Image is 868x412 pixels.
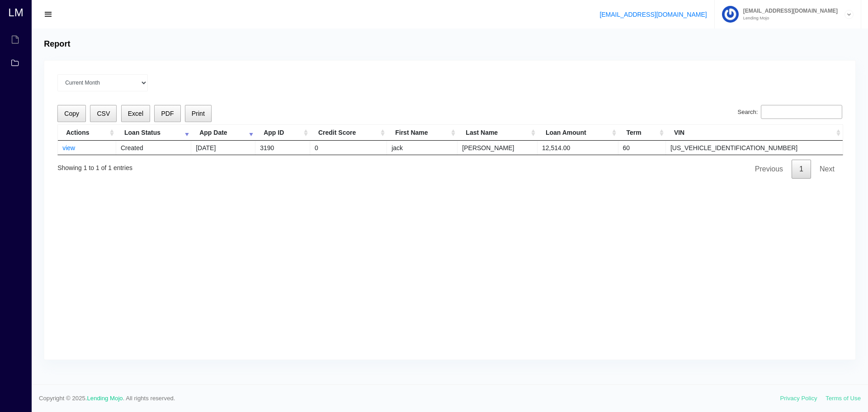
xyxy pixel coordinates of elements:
[747,160,791,179] a: Previous
[738,105,842,119] label: Search:
[739,8,838,14] span: [EMAIL_ADDRESS][DOMAIN_NAME]
[39,394,780,403] span: Copyright © 2025. . All rights reserved.
[739,16,838,20] small: Lending Mojo
[387,125,458,141] th: First Name: activate to sort column ascending
[666,125,843,141] th: VIN: activate to sort column ascending
[62,144,75,152] a: view
[458,125,538,141] th: Last Name: activate to sort column ascending
[121,105,151,123] button: Excel
[618,141,666,155] td: 60
[387,141,458,155] td: jack
[722,6,739,23] img: Profile image
[255,141,310,155] td: 3190
[97,110,110,117] span: CSV
[666,141,843,155] td: [US_VEHICLE_IDENTIFICATION_NUMBER]
[599,11,707,18] a: [EMAIL_ADDRESS][DOMAIN_NAME]
[826,395,861,402] a: Terms of Use
[792,160,811,179] a: 1
[90,105,117,123] button: CSV
[185,105,212,123] button: Print
[191,141,255,155] td: [DATE]
[161,110,174,117] span: PDF
[458,141,538,155] td: [PERSON_NAME]
[44,39,70,49] h4: Report
[116,125,191,141] th: Loan Status: activate to sort column ascending
[780,395,817,402] a: Privacy Policy
[57,158,132,173] div: Showing 1 to 1 of 1 entries
[310,125,387,141] th: Credit Score: activate to sort column ascending
[87,395,123,402] a: Lending Mojo
[310,141,387,155] td: 0
[128,110,143,117] span: Excel
[538,125,618,141] th: Loan Amount: activate to sort column ascending
[64,110,79,117] span: Copy
[812,160,842,179] a: Next
[761,105,842,119] input: Search:
[618,125,666,141] th: Term: activate to sort column ascending
[192,110,205,117] span: Print
[154,105,180,123] button: PDF
[116,141,191,155] td: Created
[538,141,618,155] td: 12,514.00
[255,125,310,141] th: App ID: activate to sort column ascending
[58,125,116,141] th: Actions: activate to sort column ascending
[57,105,86,123] button: Copy
[191,125,255,141] th: App Date: activate to sort column ascending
